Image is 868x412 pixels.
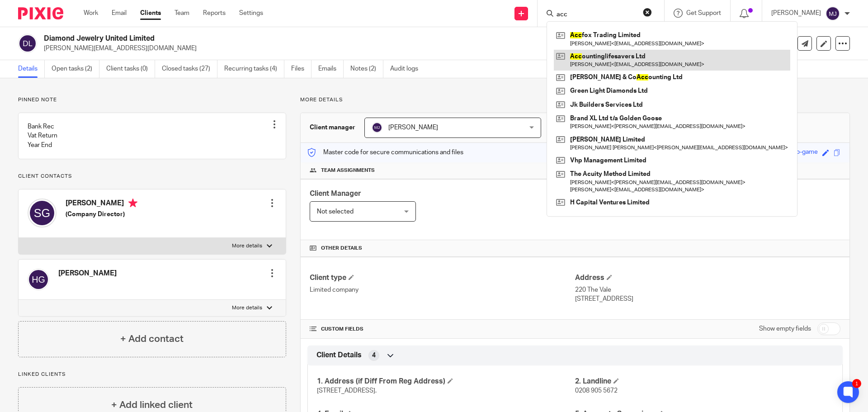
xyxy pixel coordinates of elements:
[575,285,840,294] p: 220 The Vale
[318,60,344,78] a: Emails
[317,208,354,215] span: Not selected
[66,199,137,210] h4: [PERSON_NAME]
[84,9,98,18] a: Work
[18,371,286,378] p: Linked clients
[18,34,37,53] img: svg%3E
[18,173,286,180] p: Client contacts
[175,9,189,18] a: Team
[321,167,375,174] span: Team assignments
[310,273,575,283] h4: Client type
[232,242,262,250] p: More details
[44,44,727,53] p: [PERSON_NAME][EMAIL_ADDRESS][DOMAIN_NAME]
[52,60,99,78] a: Open tasks (2)
[106,60,155,78] a: Client tasks (0)
[111,398,193,412] h4: + Add linked client
[686,10,721,16] span: Get Support
[321,245,362,252] span: Other details
[575,294,840,303] p: [STREET_ADDRESS]
[120,332,184,346] h4: + Add contact
[291,60,311,78] a: Files
[232,304,262,312] p: More details
[18,60,45,78] a: Details
[140,9,161,18] a: Clients
[239,9,263,18] a: Settings
[759,324,811,333] label: Show empty fields
[310,285,575,294] p: Limited company
[317,388,377,394] span: [STREET_ADDRESS].
[771,9,821,18] p: [PERSON_NAME]
[18,96,286,104] p: Pinned note
[300,96,850,104] p: More details
[66,210,137,219] h5: (Company Director)
[390,60,425,78] a: Audit logs
[18,7,63,19] img: Pixie
[556,11,637,19] input: Search
[317,377,575,386] h4: 1. Address (if Diff From Reg Address)
[575,377,833,386] h4: 2. Landline
[575,388,618,394] span: 0208 905 5672
[44,34,590,43] h2: Diamond Jewelry United Limited
[162,60,217,78] a: Closed tasks (27)
[350,60,383,78] a: Notes (2)
[372,351,376,360] span: 4
[307,148,463,157] p: Master code for secure communications and files
[372,122,382,133] img: svg%3E
[310,190,361,197] span: Client Manager
[28,199,57,227] img: svg%3E
[28,269,49,290] img: svg%3E
[643,8,652,17] button: Clear
[388,124,438,131] span: [PERSON_NAME]
[310,123,355,132] h3: Client manager
[316,350,362,360] span: Client Details
[310,326,575,333] h4: CUSTOM FIELDS
[575,273,840,283] h4: Address
[852,379,861,388] div: 1
[826,6,840,21] img: svg%3E
[203,9,226,18] a: Reports
[112,9,127,18] a: Email
[128,199,137,208] i: Primary
[224,60,284,78] a: Recurring tasks (4)
[58,269,117,278] h4: [PERSON_NAME]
